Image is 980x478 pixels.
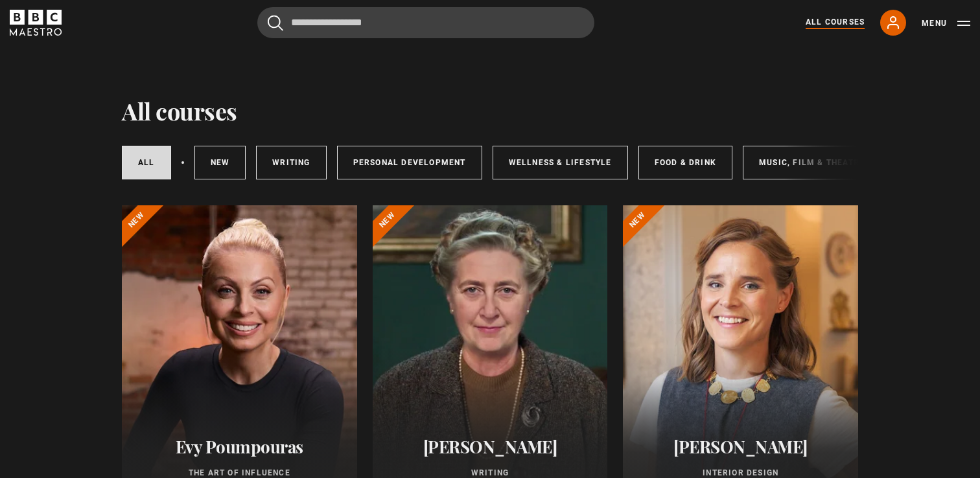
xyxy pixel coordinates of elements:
[10,10,62,36] svg: BBC Maestro
[268,15,283,31] button: Submit the search query
[922,17,970,30] button: Toggle navigation
[638,437,843,457] h2: [PERSON_NAME]
[256,146,326,179] a: Writing
[122,97,237,124] h1: All courses
[388,437,592,457] h2: [PERSON_NAME]
[493,146,628,179] a: Wellness & Lifestyle
[743,146,881,179] a: Music, Film & Theatre
[122,146,171,179] a: All
[638,146,732,179] a: Food & Drink
[257,7,594,38] input: Search
[806,16,865,29] a: All Courses
[137,437,342,457] h2: Evy Poumpouras
[337,146,482,179] a: Personal Development
[194,146,246,179] a: New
